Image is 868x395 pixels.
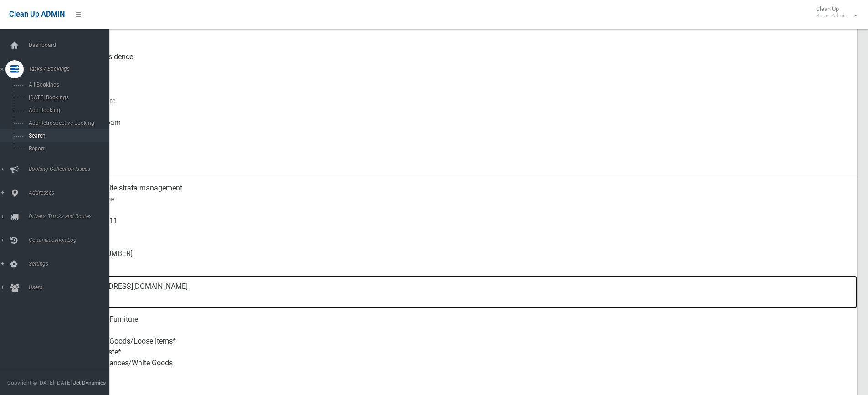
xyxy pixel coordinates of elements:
span: Communication Log [26,237,116,243]
div: [EMAIL_ADDRESS][DOMAIN_NAME] [73,276,850,308]
div: 0494 103 411 [73,210,850,243]
span: Dashboard [26,42,116,48]
small: Contact Name [73,194,850,205]
small: Items [73,369,850,380]
span: [DATE] Bookings [26,94,108,101]
small: Mobile [73,226,850,237]
span: Clean Up ADMIN [9,10,65,19]
small: Collected At [73,128,850,139]
span: Settings [26,261,116,267]
span: Tasks / Bookings [26,66,116,72]
small: Collection Date [73,95,850,106]
span: Report [26,145,108,152]
div: [STREET_ADDRESS] [73,13,850,46]
span: Booking Collection Issues [26,166,116,172]
div: [DATE] [73,144,850,177]
span: Drivers, Trucks and Routes [26,213,116,220]
span: All Bookings [26,82,108,88]
div: [DATE] 9:06am [73,112,850,144]
span: Addresses [26,190,116,196]
div: Front of Residence [73,46,850,79]
strong: Jet Dynamics [73,380,106,386]
div: Household Furniture Electronics Household Goods/Loose Items* Garden Waste* Metal Appliances/White... [73,308,850,385]
a: [EMAIL_ADDRESS][DOMAIN_NAME]Email [40,276,857,308]
small: Address [73,30,850,41]
span: Add Retrospective Booking [26,120,108,126]
span: Users [26,284,116,291]
span: Search [26,133,108,139]
div: Dzenana Elite strata management [73,177,850,210]
small: Landline [73,259,850,270]
small: Zone [73,161,850,172]
span: Add Booking [26,107,108,113]
div: [DATE] [73,79,850,112]
span: Clean Up [812,5,857,19]
small: Pickup Point [73,62,850,73]
small: Super Admin [816,12,847,19]
div: [PHONE_NUMBER] [73,243,850,276]
span: Copyright © [DATE]-[DATE] [7,380,72,386]
small: Email [73,292,850,303]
